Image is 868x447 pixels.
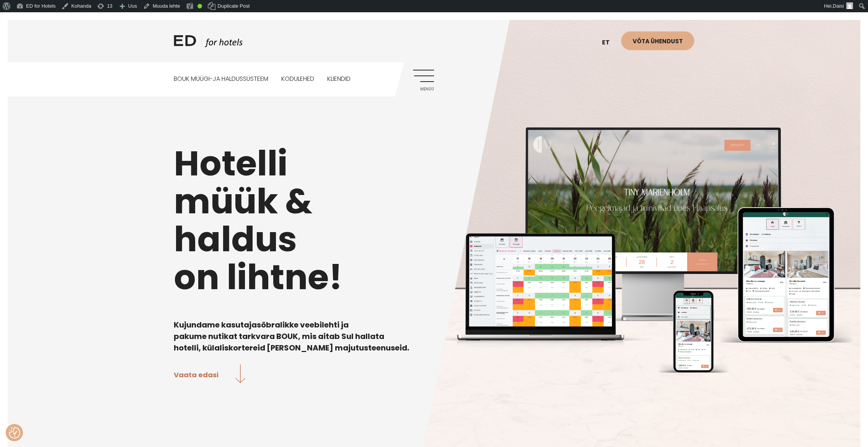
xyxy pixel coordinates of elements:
a: Võta ühendust [621,31,694,50]
a: Kliendid [327,62,351,96]
span: Daisi [833,3,844,9]
a: Menüü [413,70,434,91]
span: Menüü [413,87,434,92]
a: Vaata edasi [174,364,245,385]
a: et [598,33,621,52]
a: ED HOTELS [174,33,243,52]
img: Revisit consent button [9,427,20,439]
b: Kujundame kasutajasõbralikke veebilehti ja pakume nutikat tarkvara BOUK, mis aitab Sul hallata ho... [174,319,409,353]
a: Kodulehed [281,62,314,96]
h1: Hotelli müük & haldus on lihtne! [174,144,694,296]
div: Good [197,4,202,8]
a: BOUK MÜÜGI-JA HALDUSSÜSTEEM [174,62,268,96]
button: Nõusolekueelistused [9,427,20,439]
